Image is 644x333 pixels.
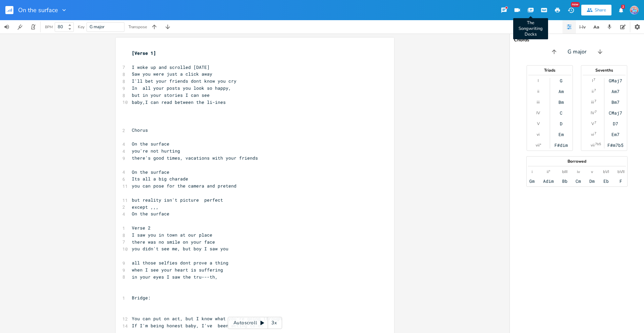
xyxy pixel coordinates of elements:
[611,89,620,94] div: Am7
[132,169,169,175] span: On the surface
[527,68,573,72] div: Triads
[536,110,540,116] div: IV
[603,169,609,174] div: bVI
[132,155,258,161] span: there's good times, vacations with your friends
[132,176,188,182] span: Its all a big charade
[543,178,554,184] div: Adim
[594,88,596,93] sup: 7
[607,142,624,148] div: F#m7b5
[568,48,587,56] span: G major
[558,89,564,94] div: Am
[558,132,564,137] div: Em
[132,204,159,210] span: except ,,,
[591,121,594,126] div: V
[132,127,148,133] span: Chorus
[132,316,282,322] span: You can put on act, but I know what you're going through
[529,178,535,184] div: Gm
[132,274,218,280] span: in your eyes I saw the tru---th,
[591,110,594,116] div: IV
[536,142,541,148] div: vii°
[591,169,593,174] div: v
[132,225,151,231] span: Verse 2
[537,132,540,137] div: vi
[132,141,169,147] span: On the surface
[537,89,539,94] div: ii
[613,121,618,126] div: D7
[132,211,169,217] span: On the surface
[132,232,212,238] span: I saw you in town at our place
[576,178,581,184] div: Cm
[591,142,595,148] div: vii
[594,98,596,104] sup: 7
[581,68,627,72] div: Sevenths
[562,169,568,174] div: bIII
[611,99,620,105] div: Bm7
[594,131,596,136] sup: 7
[90,24,105,30] span: G major
[132,148,180,154] span: you're not hurting
[614,4,628,16] button: 2
[527,159,627,163] div: Borrowed
[618,169,625,174] div: bVII
[547,169,550,174] div: ii°
[132,197,223,203] span: but reality isn't picture perfect
[532,169,533,174] div: i
[609,78,622,83] div: GMaj7
[630,6,639,14] img: vickiehearn81
[132,183,236,189] span: you can pose for the camera and pretend
[592,78,593,83] div: I
[132,99,226,105] span: baby,I can read between the li-ines
[537,121,540,126] div: V
[18,7,58,13] span: On the surface
[514,38,640,42] div: Chords
[595,109,597,115] sup: 7
[132,246,228,252] span: you didn't see me, but boy I saw you
[571,2,580,7] div: New
[537,99,540,105] div: iii
[132,85,231,91] span: In all your posts you look so happy,
[132,78,236,84] span: I'll bet your friends dont know you cry
[560,78,562,83] div: G
[591,99,594,105] div: iii
[558,99,564,105] div: Bm
[564,4,578,16] button: New
[268,317,280,329] div: 3x
[132,71,212,77] span: Saw you were just a click away
[611,132,620,137] div: Em7
[132,323,263,329] span: If I'm being honest baby, I've been acting to-oo
[581,5,611,15] button: Share
[45,25,53,29] div: BPM
[577,169,580,174] div: iv
[78,25,85,29] div: Key
[228,317,282,329] div: Autoscroll
[132,267,223,273] span: when I see your heart is suffering
[562,178,568,184] div: Bb
[594,120,596,125] sup: 7
[128,25,147,29] div: Transpose
[132,64,210,70] span: I woke up and scrolled [DATE]
[589,178,595,184] div: Dm
[132,92,210,98] span: but in your stories I can see
[132,260,228,266] span: all those selfies dont prove a thing
[560,121,562,126] div: D
[620,178,622,184] div: F
[554,142,568,148] div: F#dim
[560,110,562,116] div: C
[603,178,609,184] div: Eb
[538,78,539,83] div: I
[592,89,594,94] div: ii
[593,77,595,82] sup: 7
[132,295,151,301] span: Bridge:
[591,132,594,137] div: vi
[609,110,622,116] div: CMaj7
[621,5,625,9] div: 2
[524,4,537,16] button: The Songwriting Decks
[595,7,606,13] div: Share
[132,239,215,245] span: there was no smile on your face
[595,141,601,147] sup: 7b5
[132,50,156,56] span: [Verse 1]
